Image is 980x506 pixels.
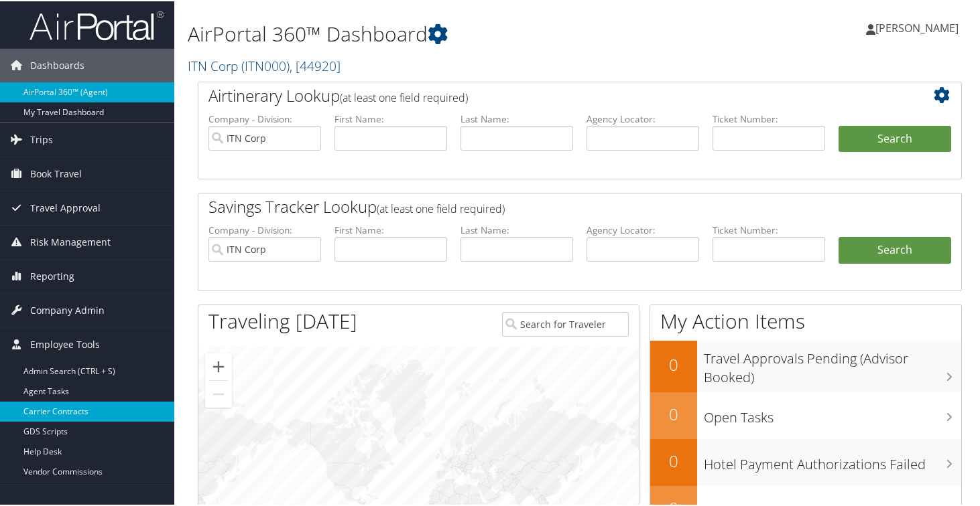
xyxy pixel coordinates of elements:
[875,19,959,34] span: [PERSON_NAME]
[866,7,972,47] a: [PERSON_NAME]
[587,111,699,124] label: Agency Locator:
[650,438,961,485] a: 0Hotel Payment Authorizations Failed
[334,111,447,124] label: First Name:
[461,111,573,124] label: Last Name:
[208,194,887,217] h2: Savings Tracker Lookup
[650,339,961,391] a: 0Travel Approvals Pending (Advisor Booked)
[839,124,951,151] button: Search
[340,89,468,104] span: (at least one field required)
[208,306,357,334] h1: Traveling [DATE]
[188,19,711,47] h1: AirPortal 360™ Dashboard
[30,224,111,258] span: Risk Management
[587,222,699,236] label: Agency Locator:
[502,311,629,335] input: Search for Traveler
[650,391,961,438] a: 0Open Tasks
[241,56,290,74] span: ( ITN000 )
[650,448,697,471] h2: 0
[205,379,232,406] button: Zoom out
[208,236,321,260] input: search accounts
[208,222,321,236] label: Company - Division:
[334,222,447,236] label: First Name:
[30,327,100,360] span: Employee Tools
[208,83,887,106] h2: Airtinerary Lookup
[205,352,232,379] button: Zoom in
[30,48,84,81] span: Dashboards
[30,292,105,326] span: Company Admin
[839,236,951,262] a: Search
[290,56,341,74] span: , [ 44920 ]
[188,56,341,74] a: ITN Corp
[650,402,697,424] h2: 0
[650,352,697,375] h2: 0
[713,111,825,124] label: Ticket Number:
[30,122,53,155] span: Trips
[704,341,961,386] h3: Travel Approvals Pending (Advisor Booked)
[30,156,82,189] span: Book Travel
[713,222,825,236] label: Ticket Number:
[29,9,164,40] img: airportal-logo.png
[704,447,961,473] h3: Hotel Payment Authorizations Failed
[208,111,321,124] label: Company - Division:
[461,222,573,236] label: Last Name:
[30,190,101,224] span: Travel Approval
[30,258,74,292] span: Reporting
[377,200,505,215] span: (at least one field required)
[650,306,961,334] h1: My Action Items
[704,400,961,426] h3: Open Tasks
